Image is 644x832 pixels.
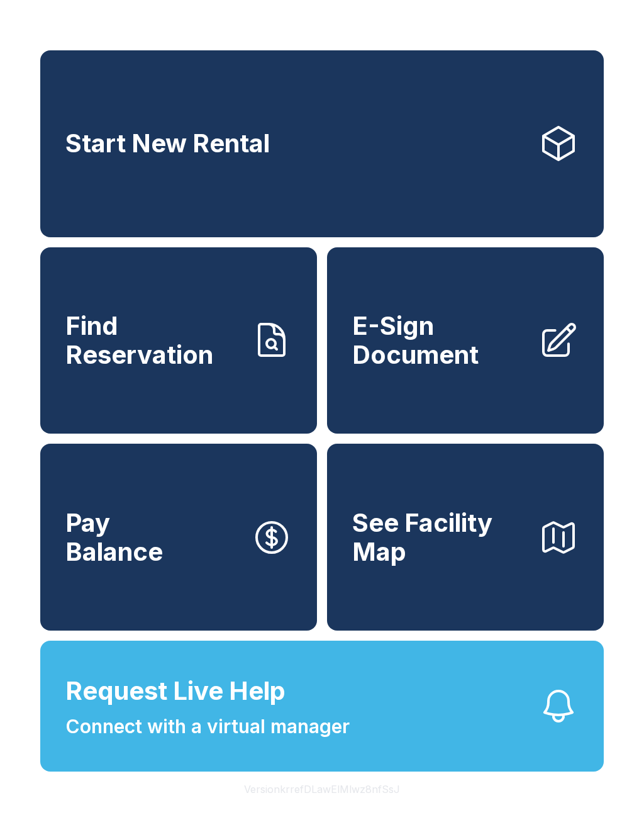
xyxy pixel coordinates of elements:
[65,129,270,158] span: Start New Rental
[327,444,604,631] button: See Facility Map
[352,509,528,566] span: See Facility Map
[40,641,604,772] button: Request Live HelpConnect with a virtual manager
[65,712,350,741] span: Connect with a virtual manager
[352,312,528,369] span: E-Sign Document
[40,50,604,237] a: Start New Rental
[65,672,286,710] span: Request Live Help
[65,312,241,369] span: Find Reservation
[234,772,410,807] button: VersionkrrefDLawElMlwz8nfSsJ
[40,444,317,631] button: PayBalance
[65,509,163,566] span: Pay Balance
[40,247,317,434] a: Find Reservation
[327,247,604,434] a: E-Sign Document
